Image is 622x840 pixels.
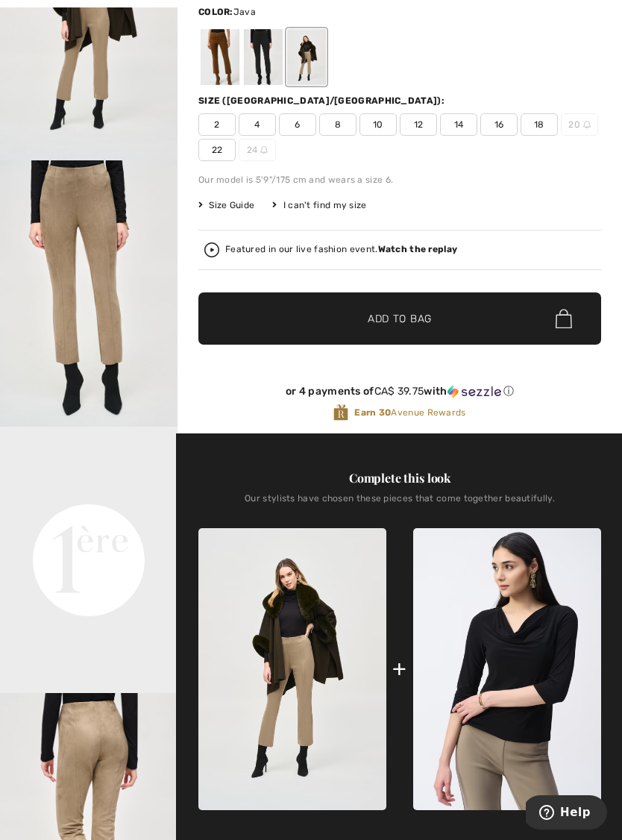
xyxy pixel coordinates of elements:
span: 20 [561,113,598,136]
div: Brown [201,29,239,85]
span: Size Guide [198,198,254,212]
span: Color: [198,7,233,17]
span: Java [233,7,256,17]
div: Java [287,29,326,85]
div: or 4 payments ofCA$ 39.75withSezzle Click to learn more about Sezzle [198,385,601,404]
span: 2 [198,113,236,136]
div: + [392,652,406,686]
iframe: Opens a widget where you can find more information [526,795,607,833]
img: Watch the replay [204,242,219,257]
span: 10 [359,113,397,136]
img: Bag.svg [556,309,572,328]
span: 4 [239,113,276,136]
span: 6 [279,113,316,136]
div: I can't find my size [272,198,366,212]
img: Avenue Rewards [333,404,348,421]
div: Complete this look [198,469,601,487]
strong: Watch the replay [378,244,458,254]
span: 8 [319,113,356,136]
img: Sezzle [447,385,501,398]
button: Add to Bag [198,292,601,345]
span: CA$ 39.75 [374,385,424,398]
img: ring-m.svg [583,121,591,128]
div: Featured in our live fashion event. [225,245,457,254]
span: 14 [440,113,477,136]
img: Draped Neckline 3/4 Sleeve Top Style 243318 [413,528,601,810]
span: 22 [198,139,236,161]
span: 18 [521,113,558,136]
img: Marled Flare High-Rise Trousers Style 243178 [198,528,386,811]
span: 12 [400,113,437,136]
div: Our stylists have chosen these pieces that come together beautifully. [198,493,601,515]
div: Our model is 5'9"/175 cm and wears a size 6. [198,173,601,187]
img: ring-m.svg [260,146,268,154]
span: Add to Bag [368,311,432,327]
div: Black [244,29,283,85]
div: or 4 payments of with [198,385,601,398]
div: Size ([GEOGRAPHIC_DATA]/[GEOGRAPHIC_DATA]): [198,94,447,107]
span: Avenue Rewards [354,406,465,419]
span: 24 [239,139,276,161]
span: 16 [480,113,518,136]
strong: Earn 30 [354,407,391,418]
